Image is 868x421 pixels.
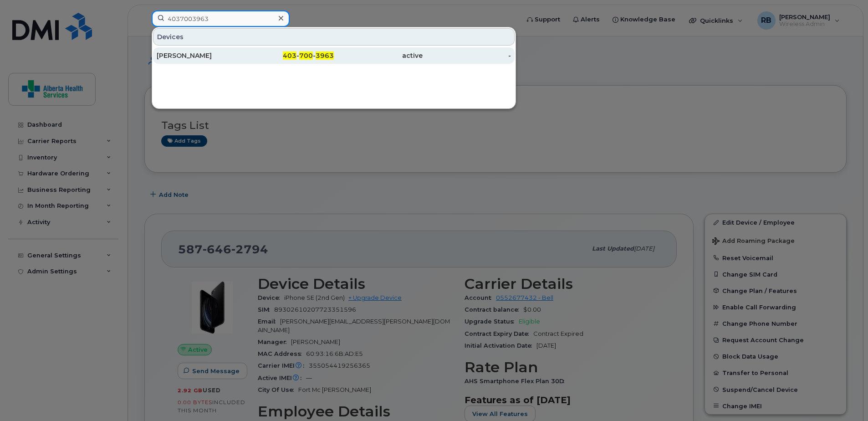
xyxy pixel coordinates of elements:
div: Devices [153,28,515,46]
a: [PERSON_NAME]403-700-3963active- [153,47,515,64]
div: [PERSON_NAME] [157,51,245,60]
div: active [334,51,423,60]
span: 700 [299,51,313,60]
div: - [423,51,511,60]
span: 403 [283,51,296,60]
div: - - [245,51,334,60]
span: 3963 [316,51,334,60]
